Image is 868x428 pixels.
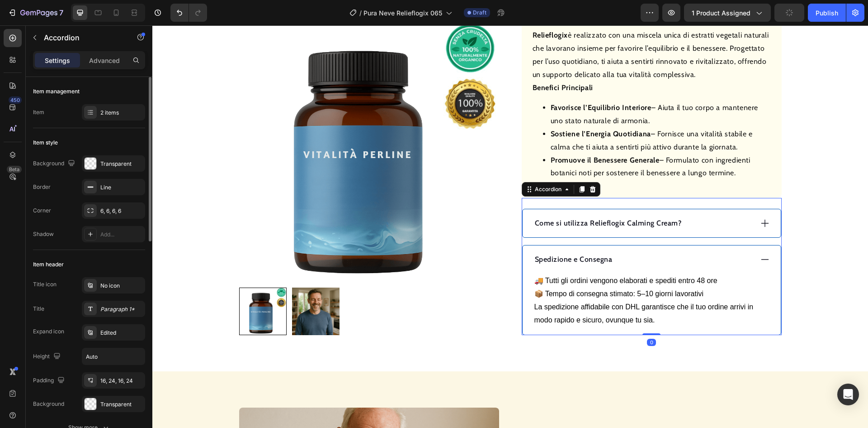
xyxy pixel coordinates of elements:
[152,25,868,428] iframe: Design area
[33,87,80,96] div: Item management
[380,58,441,67] strong: Benefici Principali
[100,183,143,192] div: Line
[33,207,51,215] div: Corner
[33,139,58,147] div: Item style
[33,351,62,363] div: Height
[59,7,63,18] p: 7
[382,249,617,275] p: 🚚 Tutti gli ordini vengono elaborati e spediti entro 48 ore 📦 Tempo di consegna stimato: 5–10 gio...
[100,377,143,385] div: 16, 24, 16, 24
[44,32,121,43] p: Accordion
[359,8,362,18] span: /
[684,4,771,22] button: 1 product assigned
[170,4,207,22] div: Undo/Redo
[381,160,411,168] div: Accordion
[33,375,66,387] div: Padding
[9,96,22,104] div: 450
[7,166,22,173] div: Beta
[808,4,846,22] button: Publish
[382,192,529,203] p: Come si utilizza Relieflogix Calming Cream?
[398,78,499,87] strong: Favorisce l’Equilibrio Interiore
[33,230,54,238] div: Shadow
[100,282,143,290] div: No icon
[398,130,507,139] strong: Promuove il Benessere Generale
[100,400,143,409] div: Transparent
[33,400,64,408] div: Background
[89,56,120,65] p: Advanced
[495,313,504,321] div: 0
[100,207,143,215] div: 6, 6, 6, 6
[100,329,143,337] div: Edited
[382,275,617,302] p: La spedizione affidabile con DHL garantisce che il tuo ordine arrivi in modo rapido e sicuro, ovu...
[33,327,64,336] div: Expand icon
[398,76,618,102] li: – Aiuta il tuo corpo a mantenere uno stato naturale di armonia.
[363,8,442,18] span: Pura Neve Relieflogix 065
[100,231,143,239] div: Add...
[692,8,750,18] span: 1 product assigned
[33,305,44,313] div: Title
[33,183,51,191] div: Border
[398,129,618,155] li: – Formulato con ingredienti botanici noti per sostenere il benessere a lungo termine.
[398,104,499,113] strong: Sostiene l’Energia Quotidiana
[33,260,64,269] div: Item header
[33,108,44,116] div: Item
[100,305,143,313] div: Paragraph 1*
[33,158,77,170] div: Background
[45,56,70,65] p: Settings
[473,9,486,17] span: Draft
[4,4,67,22] button: 7
[398,102,618,129] li: – Fornisce una vitalità stabile e calma che ti aiuta a sentirti più attivo durante la giornata.
[100,160,143,168] div: Transparent
[816,8,838,18] div: Publish
[100,109,143,117] div: 2 items
[33,280,57,289] div: Title icon
[82,348,145,365] input: Auto
[382,229,460,240] p: Spedizione e Consegna
[837,384,859,405] div: Open Intercom Messenger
